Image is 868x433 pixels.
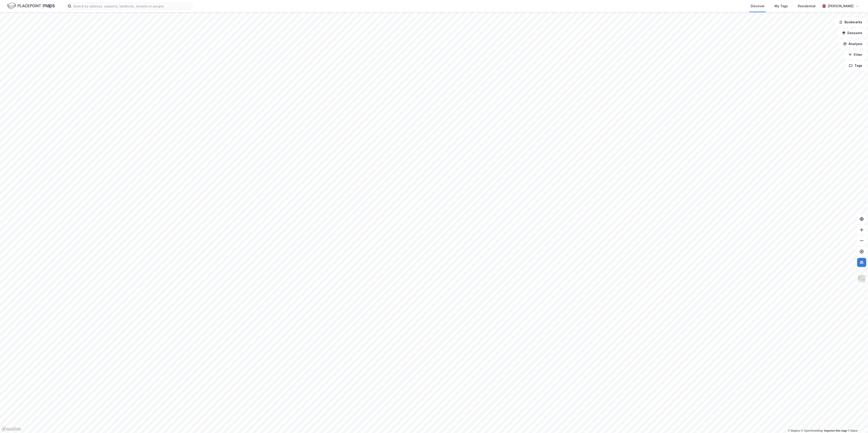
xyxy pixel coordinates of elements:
[798,3,815,9] div: Residential
[828,3,854,9] div: [PERSON_NAME]
[838,29,866,38] button: Datasets
[845,61,866,70] button: Tags
[774,3,788,9] div: My Tags
[801,429,823,432] a: OpenStreetMap
[1,426,21,432] a: Mapbox homepage
[751,3,765,9] div: Discover
[844,50,866,59] button: Filter
[824,429,847,432] a: Improve this map
[845,411,868,433] iframe: Chat Widget
[7,2,55,10] img: logo.f888ab2527a4732fd821a326f86c7f29.svg
[839,39,866,48] button: Analysis
[857,274,866,283] img: Z
[71,3,192,10] input: Search by address, cadastre, landlords, tenants or people
[835,18,866,27] button: Bookmarks
[788,429,800,432] a: Mapbox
